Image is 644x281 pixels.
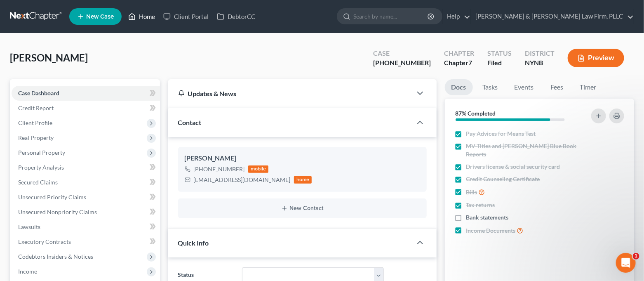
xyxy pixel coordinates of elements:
[124,9,159,24] a: Home
[616,253,636,273] iframe: Intercom live chat
[7,48,135,200] div: 🚨 Notice: MFA Filing Issue 🚨We’ve noticed some users are not receiving the MFA pop-up when filing...
[12,205,160,220] a: Unsecured Nonpriority Claims
[49,102,98,109] b: 10 full minutes
[213,9,259,24] a: DebtorCC
[18,238,71,245] span: Executory Contracts
[294,176,312,184] div: home
[456,110,496,117] strong: 87% Completed
[508,79,541,95] a: Events
[178,118,202,126] span: Contact
[18,119,52,126] span: Client Profile
[39,218,46,224] button: Gif picker
[18,90,59,97] span: Case Dashboard
[12,190,160,205] a: Unsecured Priority Claims
[13,66,129,90] div: We’ve noticed some users are not receiving the MFA pop-up when filing [DATE].
[466,227,516,235] span: Income Documents
[10,52,88,64] span: [PERSON_NAME]
[443,9,470,24] a: Help
[487,49,512,58] div: Status
[353,9,429,24] input: Search by name...
[445,79,473,95] a: Docs
[24,5,37,18] img: Profile image for Emma
[141,215,155,228] button: Send a message…
[633,253,639,260] span: 1
[18,149,65,156] span: Personal Property
[18,179,58,186] span: Secured Claims
[178,239,209,247] span: Quick Info
[525,58,555,68] div: NYNB
[12,86,160,101] a: Case Dashboard
[13,94,129,126] div: If you experience this issue, please wait at least between filing attempts to allow MFA to reset ...
[12,220,160,234] a: Lawsuits
[185,153,420,163] div: [PERSON_NAME]
[13,167,129,191] div: Our team is actively investigating this issue and will provide updates as soon as more informatio...
[18,208,97,215] span: Unsecured Nonpriority Claims
[52,218,59,224] button: Start recording
[178,89,402,98] div: Updates & News
[18,194,86,201] span: Unsecured Priority Claims
[18,253,93,260] span: Codebtors Insiders & Notices
[7,48,158,218] div: Emma says…
[194,176,291,184] div: [EMAIL_ADDRESS][DOMAIN_NAME]
[466,188,477,196] span: Bills
[26,218,33,224] button: Emoji picker
[525,49,555,58] div: District
[466,130,536,138] span: Pay Advices for Means Test
[18,104,54,111] span: Credit Report
[444,49,474,58] div: Chapter
[18,223,40,230] span: Lawsuits
[471,9,634,24] a: [PERSON_NAME] & [PERSON_NAME] Law Firm, PLLC
[5,3,21,19] button: go back
[373,49,431,58] div: Case
[159,9,213,24] a: Client Portal
[466,213,509,222] span: Bank statements
[544,79,570,95] a: Fees
[466,175,540,183] span: Credit Counseling Certificate
[12,234,160,249] a: Executory Contracts
[86,14,114,20] span: New Case
[40,4,94,10] h1: [PERSON_NAME]
[12,160,160,175] a: Property Analysis
[466,163,560,171] span: Drivers license & social security card
[468,59,472,66] span: 7
[12,175,160,190] a: Secured Claims
[13,54,109,60] b: 🚨 Notice: MFA Filing Issue 🚨
[466,201,495,209] span: Tax returns
[194,165,245,173] div: [PHONE_NUMBER]
[7,201,158,215] textarea: Message…
[145,3,160,18] div: Close
[573,79,603,95] a: Timer
[476,79,505,95] a: Tasks
[12,101,160,116] a: Credit Report
[373,58,431,68] div: [PHONE_NUMBER]
[18,268,37,275] span: Income
[18,164,64,171] span: Property Analysis
[129,3,145,19] button: Home
[40,10,82,19] p: Active 30m ago
[13,218,19,224] button: Upload attachment
[568,49,624,67] button: Preview
[487,58,512,68] div: Filed
[13,130,129,163] div: If you’ve had multiple failed attempts after waiting 10 minutes and need to file by the end of th...
[466,142,580,158] span: MV-Titles and [PERSON_NAME] Blue Book Reports
[18,134,54,141] span: Real Property
[248,165,269,173] div: mobile
[185,205,420,212] button: New Contact
[444,58,474,68] div: Chapter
